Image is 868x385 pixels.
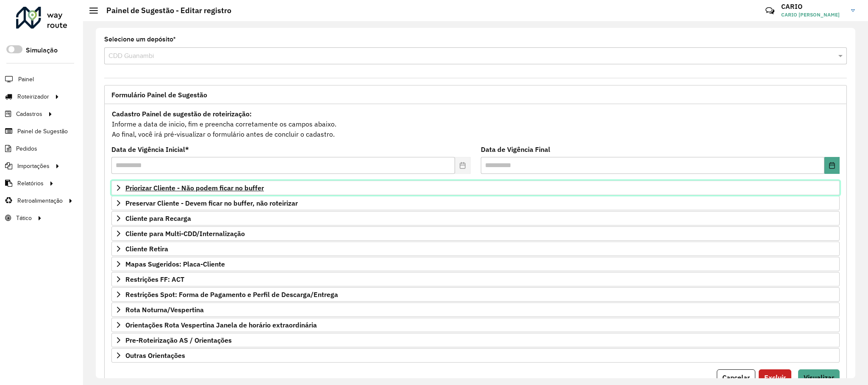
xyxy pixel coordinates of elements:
span: Orientações Rota Vespertina Janela de horário extraordinária [125,322,317,328]
a: Mapas Sugeridos: Placa-Cliente [111,257,840,271]
label: Simulação [26,45,58,55]
a: Cliente Retira [111,242,840,256]
span: Pre-Roteirização AS / Orientações [125,337,232,344]
span: Cliente para Multi-CDD/Internalização [125,230,245,237]
a: Outras Orientações [111,348,840,363]
span: Restrições Spot: Forma de Pagamento e Perfil de Descarga/Entrega [125,291,338,298]
a: Pre-Roteirização AS / Orientações [111,333,840,347]
a: Priorizar Cliente - Não podem ficar no buffer [111,181,840,195]
span: Pedidos [16,144,37,153]
span: Preservar Cliente - Devem ficar no buffer, não roteirizar [125,200,298,206]
span: Formulário Painel de Sugestão [111,91,207,98]
label: Data de Vigência Final [481,144,550,154]
span: Importações [17,162,50,170]
div: Informe a data de inicio, fim e preencha corretamente os campos abaixo. Ao final, você irá pré-vi... [111,108,840,140]
strong: Cadastro Painel de sugestão de roteirização: [112,110,252,118]
span: Cadastros [16,110,42,118]
h2: Painel de Sugestão - Editar registro [98,6,231,15]
span: Cliente Retira [125,245,168,252]
span: Cliente para Recarga [125,215,191,222]
span: Cancelar [722,373,750,382]
label: Data de Vigência Inicial [111,144,189,154]
span: Painel de Sugestão [17,127,68,136]
a: Cliente para Recarga [111,211,840,225]
span: Retroalimentação [17,196,63,205]
a: Preservar Cliente - Devem ficar no buffer, não roteirizar [111,196,840,210]
a: Restrições Spot: Forma de Pagamento e Perfil de Descarga/Entrega [111,287,840,302]
label: Selecione um depósito [104,34,176,44]
span: CARIO [PERSON_NAME] [781,11,845,19]
button: Choose Date [824,157,840,174]
a: Orientações Rota Vespertina Janela de horário extraordinária [111,318,840,332]
span: Excluir [764,373,786,382]
span: Visualizar [804,373,834,382]
span: Tático [16,214,32,223]
span: Painel [18,75,34,84]
span: Mapas Sugeridos: Placa-Cliente [125,261,225,267]
a: Cliente para Multi-CDD/Internalização [111,226,840,241]
span: Roteirizador [17,92,49,101]
span: Relatórios [17,179,44,188]
a: Contato Rápido [761,2,779,20]
span: Priorizar Cliente - Não podem ficar no buffer [125,184,264,191]
h3: CARIO [781,3,845,11]
span: Restrições FF: ACT [125,276,184,283]
a: Restrições FF: ACT [111,272,840,286]
span: Rota Noturna/Vespertina [125,306,204,313]
span: Outras Orientações [125,352,185,359]
a: Rota Noturna/Vespertina [111,302,840,317]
